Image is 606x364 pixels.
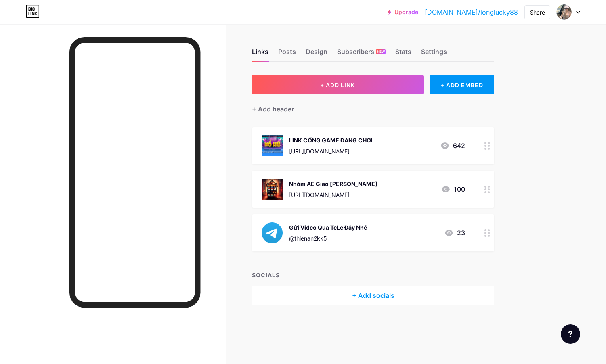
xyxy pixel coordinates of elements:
[252,271,494,279] div: SOCIALS
[440,141,465,151] div: 642
[289,136,373,144] div: LINK CỔNG GAME ĐANG CHƠI
[556,4,572,20] img: Ngô Minh Hưng
[252,75,424,94] button: + ADD LINK
[289,190,377,199] div: [URL][DOMAIN_NAME]
[306,47,327,61] div: Design
[252,286,494,305] div: + Add socials
[262,222,283,243] img: Gửi Video Qua TeLe Đây Nhé
[444,228,465,238] div: 23
[262,179,283,200] img: Nhóm AE Giao Lưu Cơm Gạo
[262,135,283,156] img: LINK CỔNG GAME ĐANG CHƠI
[320,82,355,88] span: + ADD LINK
[278,47,296,61] div: Posts
[289,147,373,155] div: [URL][DOMAIN_NAME]
[337,47,386,61] div: Subscribers
[388,9,418,15] a: Upgrade
[377,49,385,54] span: NEW
[530,8,545,17] div: Share
[395,47,411,61] div: Stats
[441,184,465,194] div: 100
[289,234,367,243] div: @thienan2kk5
[430,75,494,94] div: + ADD EMBED
[289,223,367,232] div: Gửi Video Qua TeLe Đây Nhé
[289,180,377,188] div: Nhóm AE Giao [PERSON_NAME]
[421,47,447,61] div: Settings
[252,47,268,61] div: Links
[425,7,518,17] a: [DOMAIN_NAME]/longlucky88
[252,104,294,114] div: + Add header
